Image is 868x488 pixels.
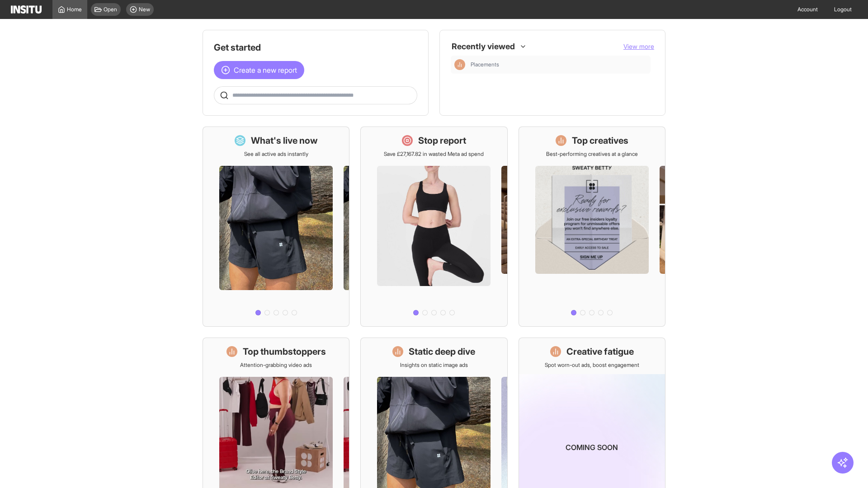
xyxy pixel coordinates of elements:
a: What's live nowSee all active ads instantly [203,127,349,327]
p: Insights on static image ads [400,361,468,369]
span: New [139,6,150,13]
button: View more [623,42,654,51]
a: Stop reportSave £27,167.82 in wasted Meta ad spend [360,127,507,327]
img: Logo [11,5,42,14]
p: See all active ads instantly [244,150,308,158]
h1: Top thumbstoppers [243,345,326,358]
p: Best-performing creatives at a glance [546,150,638,158]
p: Save £27,167.82 in wasted Meta ad spend [384,150,484,158]
span: View more [623,42,654,50]
span: Placements [471,61,499,68]
h1: Get started [214,41,417,54]
h1: Stop report [418,134,466,147]
span: Open [104,6,117,13]
p: Attention-grabbing video ads [240,361,312,369]
a: Top creativesBest-performing creatives at a glance [519,127,665,327]
span: Home [67,6,82,13]
h1: Static deep dive [409,345,475,358]
span: Placements [471,61,647,68]
button: Create a new report [214,61,304,79]
h1: Top creatives [572,134,628,147]
div: Insights [454,59,465,70]
h1: What's live now [251,134,318,147]
span: Create a new report [234,65,297,75]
